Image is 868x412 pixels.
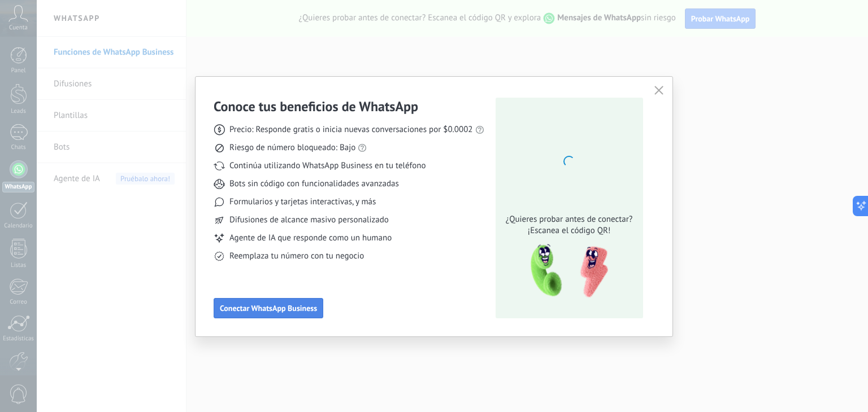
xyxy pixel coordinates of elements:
span: Conectar WhatsApp Business [220,304,317,312]
h3: Conoce tus beneficios de WhatsApp [214,98,418,115]
span: Riesgo de número bloqueado: Bajo [229,142,355,154]
img: qr-pic-1x.png [521,241,610,301]
span: Bots sin código con funcionalidades avanzadas [229,178,399,190]
span: ¿Quieres probar antes de conectar? [502,214,636,225]
span: Continúa utilizando WhatsApp Business en tu teléfono [229,160,426,172]
button: Conectar WhatsApp Business [214,298,323,318]
span: Agente de IA que responde como un humano [229,233,392,244]
span: Difusiones de alcance masivo personalizado [229,214,389,226]
span: Reemplaza tu número con tu negocio [229,251,364,262]
span: Precio: Responde gratis o inicia nuevas conversaciones por $0.0002 [229,124,473,135]
span: ¡Escanea el código QR! [502,225,636,236]
span: Formularios y tarjetas interactivas, y más [229,196,376,208]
